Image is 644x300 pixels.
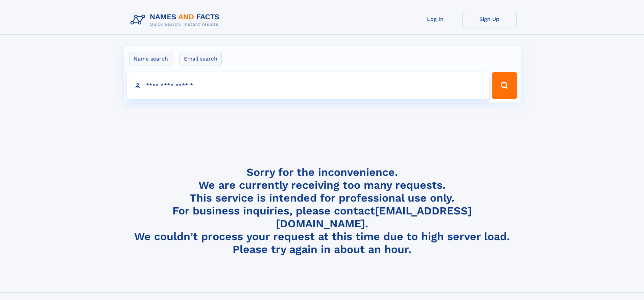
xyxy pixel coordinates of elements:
[127,72,489,99] input: search input
[128,11,225,29] img: Logo Names and Facts
[180,52,222,66] label: Email search
[408,11,462,27] a: Log In
[129,52,172,66] label: Name search
[128,166,517,256] h4: Sorry for the inconvenience. We are currently receiving too many requests. This service is intend...
[462,11,517,27] a: Sign Up
[276,204,472,230] a: [EMAIL_ADDRESS][DOMAIN_NAME]
[492,72,517,99] button: Search Button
